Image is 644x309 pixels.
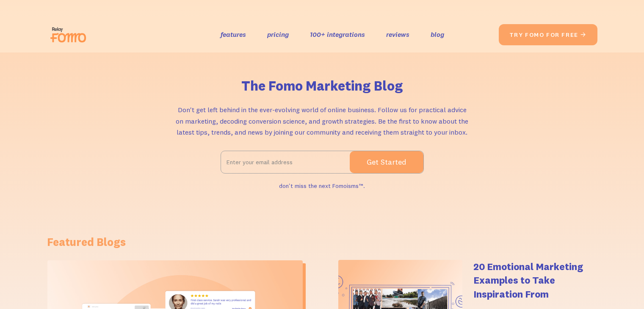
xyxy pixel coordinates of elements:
input: Enter your email address [221,152,350,173]
div: don't miss the next Fomoisms™. [279,180,365,192]
a: features [221,28,246,41]
h4: 20 Emotional Marketing Examples to Take Inspiration From [473,260,597,301]
h1: The Fomo Marketing Blog [241,78,403,94]
input: Get Started [350,151,423,173]
form: Email Form 2 [221,151,424,174]
a: blog [431,28,444,41]
a: reviews [386,28,409,41]
a: pricing [267,28,289,41]
a: 100+ integrations [310,28,365,41]
a: try fomo for free [499,24,597,45]
h1: Featured Blogs [47,235,597,250]
p: Don't get left behind in the ever-evolving world of online business. Follow us for practical advi... [174,104,470,138]
span:  [580,31,587,39]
